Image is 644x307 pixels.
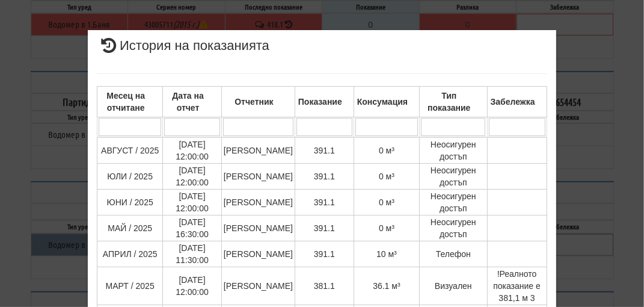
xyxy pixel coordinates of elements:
td: Неосигурен достъп [420,137,487,164]
th: Консумация: No sort applied, activate to apply an ascending sort [354,87,419,117]
th: Отчетник: No sort applied, activate to apply an ascending sort [222,87,295,117]
td: АВГУСТ / 2025 [97,137,163,164]
span: 0 м³ [379,172,394,181]
th: Месец на отчитане: No sort applied, activate to apply an ascending sort [97,87,163,117]
td: [PERSON_NAME] [222,216,295,241]
td: [PERSON_NAME] [222,137,295,164]
b: Консумация [357,97,408,107]
b: Забележка [491,97,535,107]
span: 391.1 [314,249,335,259]
span: 36.1 м³ [373,281,400,291]
span: История на показанията [97,39,269,61]
td: Неосигурен достъп [420,216,487,241]
span: 391.1 [314,146,335,155]
td: МАРТ / 2025 [97,267,163,305]
span: 391.1 [314,223,335,233]
b: Дата на отчет [172,91,204,113]
td: [DATE] 12:00:00 [163,190,222,216]
td: Визуален [420,267,487,305]
b: Тип показание [428,91,470,113]
span: 391.1 [314,172,335,181]
th: Дата на отчет: No sort applied, activate to apply an ascending sort [163,87,222,117]
b: Отчетник [235,97,273,107]
td: [DATE] 11:30:00 [163,241,222,267]
td: Неосигурен достъп [420,164,487,190]
td: [DATE] 12:00:00 [163,267,222,305]
td: [DATE] 12:00:00 [163,137,222,164]
th: Тип показание: No sort applied, activate to apply an ascending sort [420,87,487,117]
td: Неосигурен достъп [420,190,487,216]
b: Месец на отчитане [106,91,145,113]
span: 0 м³ [379,146,394,155]
td: [PERSON_NAME] [222,190,295,216]
td: [PERSON_NAME] [222,267,295,305]
td: АПРИЛ / 2025 [97,241,163,267]
td: [PERSON_NAME] [222,164,295,190]
span: 0 м³ [379,223,394,233]
span: 391.1 [314,197,335,207]
td: МАЙ / 2025 [97,216,163,241]
span: 10 м³ [376,249,397,259]
span: 381.1 [314,281,335,291]
td: [PERSON_NAME] [222,241,295,267]
span: !Реалното показание е 381,1 м 3 [493,269,541,303]
td: ЮНИ / 2025 [97,190,163,216]
td: [DATE] 12:00:00 [163,164,222,190]
td: [DATE] 16:30:00 [163,216,222,241]
td: ЮЛИ / 2025 [97,164,163,190]
b: Показание [298,97,342,107]
span: 0 м³ [379,197,394,207]
th: Забележка: No sort applied, activate to apply an ascending sort [487,87,547,117]
td: Телефон [420,241,487,267]
th: Показание: No sort applied, activate to apply an ascending sort [295,87,354,117]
